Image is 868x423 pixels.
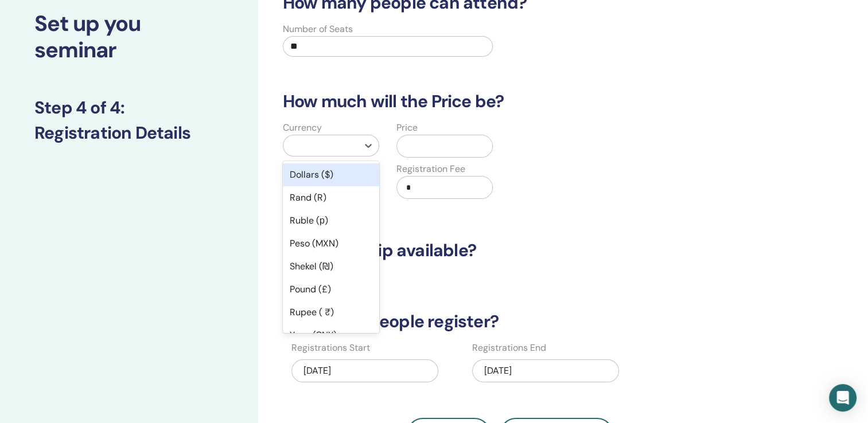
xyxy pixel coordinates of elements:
label: Price [396,121,418,135]
div: [DATE] [472,359,619,382]
h3: Registration Details [34,123,224,143]
div: Yuan (CNY) [283,324,379,347]
div: Dollars ($) [283,163,379,186]
label: Registrations End [472,341,546,355]
h2: Set up you seminar [34,11,224,63]
div: Rand (R) [283,186,379,209]
div: Rupee ( ₹) [283,301,379,324]
div: Ruble (р) [283,209,379,232]
div: Pound (£) [283,278,379,301]
h3: Step 4 of 4 : [34,97,224,118]
div: Open Intercom Messenger [829,384,857,412]
label: Number of Seats [283,22,353,36]
div: Shekel (₪) [283,255,379,278]
h3: How much will the Price be? [276,91,745,112]
label: Registrations Start [291,341,370,355]
div: Peso (MXN) [283,232,379,255]
h3: Is scholarship available? [276,240,745,261]
label: Registration Fee [396,162,465,176]
label: Currency [283,121,322,135]
div: [DATE] [291,359,438,382]
h3: When can people register? [276,311,745,332]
